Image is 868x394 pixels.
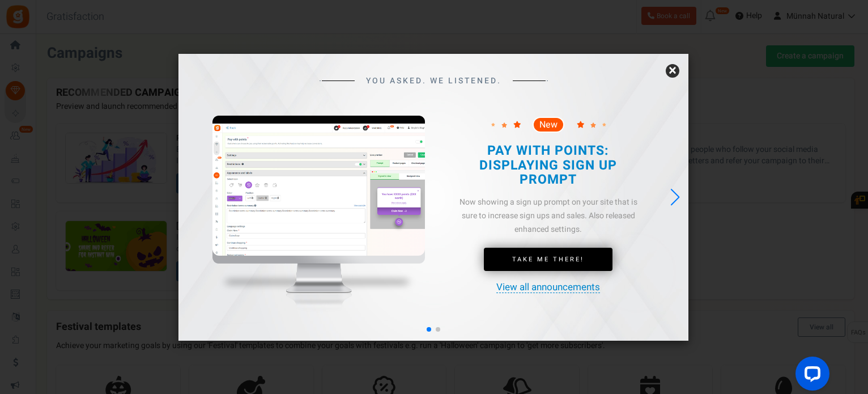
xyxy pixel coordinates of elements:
[452,196,644,236] div: Now showing a sign up prompt on your site that is sure to increase sign ups and sales. Also relea...
[436,327,440,332] span: Go to slide 2
[496,282,600,293] a: View all announcements
[212,116,425,331] img: mockup
[427,327,431,332] span: Go to slide 1
[461,144,635,187] h2: PAY WITH POINTS: DISPLAYING SIGN UP PROMPT
[366,77,501,85] span: YOU ASKED. WE LISTENED.
[539,120,558,129] span: New
[666,64,679,78] a: ×
[484,248,612,272] a: Take Me There!
[212,124,425,256] img: screenshot
[667,185,683,210] div: Next slide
